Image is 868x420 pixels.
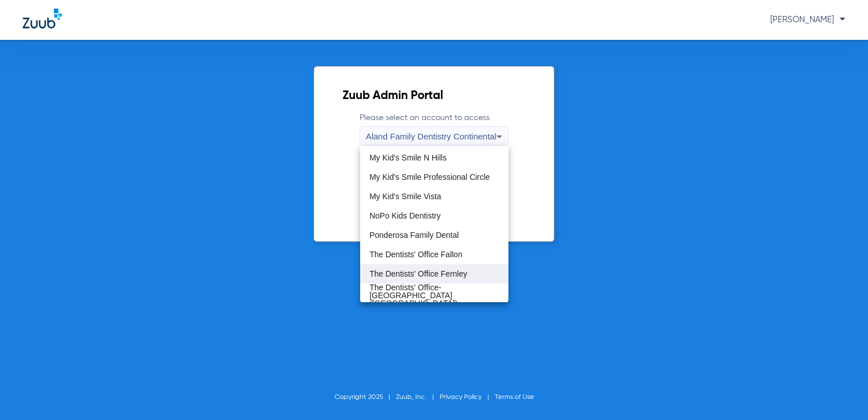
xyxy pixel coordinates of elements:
span: The Dentists' Office-[GEOGRAPHIC_DATA] ([GEOGRAPHIC_DATA]) [369,283,499,307]
span: The Dentists' Office Fallon [369,250,462,258]
span: My Kid's Smile N Hills [369,154,446,162]
span: My Kid's Smile Professional Circle [369,173,490,181]
span: NoPo Kids Dentistry [369,212,440,220]
iframe: Chat Widget [811,365,868,420]
span: The Dentists' Office Fernley [369,270,467,278]
span: My Kid's Smile Vista [369,192,441,200]
span: Ponderosa Family Dental [369,231,458,239]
